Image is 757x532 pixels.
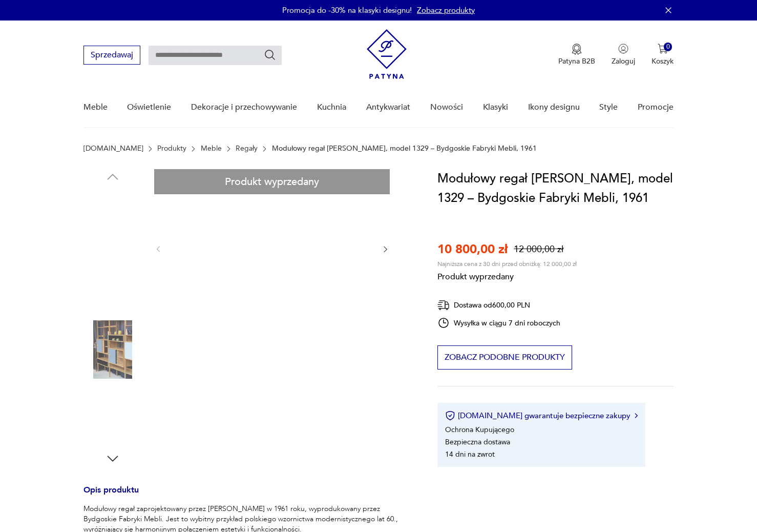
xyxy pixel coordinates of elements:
a: Antykwariat [366,88,410,127]
a: Zobacz produkty [417,5,475,15]
img: Ikonka użytkownika [618,44,628,54]
h1: Modułowy regał [PERSON_NAME], model 1329 – Bydgoskie Fabryki Mebli, 1961 [437,169,674,208]
div: Wysyłka w ciągu 7 dni roboczych [437,317,560,329]
a: Style [599,88,618,127]
a: Oświetlenie [127,88,171,127]
li: Bezpieczna dostawa [445,437,510,447]
button: Zaloguj [612,44,635,66]
p: Najniższa cena z 30 dni przed obniżką: 12 000,00 zł [437,260,577,268]
div: 0 [664,43,672,51]
img: Ikona medalu [572,44,582,55]
a: Promocje [638,88,674,127]
img: Ikona strzałki w prawo [635,413,638,418]
a: Meble [83,88,108,127]
p: Zaloguj [612,56,635,66]
p: Promocja do -30% na klasyki designu! [282,5,412,15]
img: Patyna - sklep z meblami i dekoracjami vintage [367,29,407,79]
a: Ikony designu [528,88,580,127]
p: 12 000,00 zł [514,243,563,256]
p: Produkt wyprzedany [437,268,577,282]
a: Regały [236,145,258,153]
button: Sprzedawaj [83,46,140,65]
div: Dostawa od 600,00 PLN [437,299,560,312]
img: Ikona dostawy [437,299,450,312]
img: Ikona koszyka [658,44,668,54]
p: Koszyk [651,56,674,66]
a: Produkty [157,145,186,153]
p: Modułowy regał [PERSON_NAME], model 1329 – Bydgoskie Fabryki Mebli, 1961 [272,145,537,153]
button: [DOMAIN_NAME] gwarantuje bezpieczne zakupy [445,411,637,421]
a: Nowości [430,88,463,127]
a: Dekoracje i przechowywanie [191,88,297,127]
a: Meble [201,145,222,153]
li: 14 dni na zwrot [445,449,495,459]
a: Klasyki [483,88,508,127]
a: Ikona medaluPatyna B2B [558,44,595,66]
button: Zobacz podobne produkty [437,345,572,370]
p: 10 800,00 zł [437,241,508,258]
img: Ikona certyfikatu [445,411,455,421]
a: Kuchnia [317,88,346,127]
li: Ochrona Kupującego [445,425,514,435]
button: Szukaj [264,49,276,61]
a: [DOMAIN_NAME] [83,145,143,153]
button: Patyna B2B [558,44,595,66]
h3: Opis produktu [83,487,413,504]
p: Patyna B2B [558,56,595,66]
a: Sprzedawaj [83,52,140,59]
button: 0Koszyk [651,44,674,66]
